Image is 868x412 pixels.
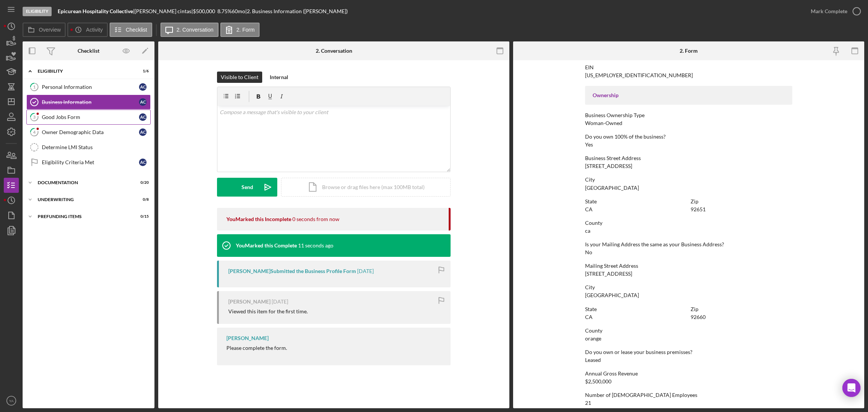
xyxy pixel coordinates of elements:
[585,220,792,226] div: County
[217,178,277,197] button: Send
[177,27,214,33] label: 2. Conversation
[139,98,147,106] div: a c
[585,228,590,234] div: ca
[217,8,232,14] div: 8.75 %
[139,159,147,166] div: a c
[245,8,348,14] div: | 2. Business Information ([PERSON_NAME])
[228,268,356,274] div: [PERSON_NAME] Submitted the Business Profile Form
[135,197,149,202] div: 0 / 8
[272,299,288,305] time: 2025-09-15 20:39
[42,114,139,120] div: Good Jobs Form
[585,349,792,355] div: Do you own or lease your business premisses?
[139,83,147,91] div: a c
[26,79,151,95] a: 1Personal Informationac
[42,144,150,150] div: Determine LMI Status
[691,198,792,204] div: Zip
[135,69,149,73] div: 1 / 6
[226,335,269,341] div: [PERSON_NAME]
[593,92,785,98] div: Ownership
[221,72,258,83] div: Visible to Client
[585,392,792,398] div: Number of [DEMOGRAPHIC_DATA] Employees
[691,306,792,312] div: Zip
[585,314,593,320] div: CA
[26,95,151,110] a: Business Informationac
[691,206,706,212] div: 92651
[228,308,308,314] div: Viewed this item for the first time.
[585,72,693,78] div: [US_EMPLOYER_IDENTIFICATION_NUMBER]
[316,48,352,54] div: 2. Conversation
[38,214,130,219] div: Prefunding Items
[26,140,151,155] a: Determine LMI Status
[585,271,632,277] div: [STREET_ADDRESS]
[585,163,632,169] div: [STREET_ADDRESS]
[26,110,151,125] a: 3Good Jobs Formac
[23,23,66,37] button: Overview
[78,48,99,54] div: Checklist
[585,198,687,204] div: State
[9,399,14,403] text: YA
[236,243,297,249] div: You Marked this Complete
[292,216,339,222] time: 2025-09-16 23:19
[39,27,61,33] label: Overview
[126,27,147,33] label: Checklist
[42,159,139,165] div: Eligibility Criteria Met
[585,64,792,70] div: EIN
[585,378,611,385] div: $2,500,000
[232,8,245,14] div: 60 mo
[811,4,847,19] div: Mark Complete
[241,178,253,197] div: Send
[585,206,593,212] div: CA
[135,180,149,185] div: 0 / 20
[298,243,333,249] time: 2025-09-16 23:19
[266,72,292,83] button: Internal
[58,8,133,14] b: Epicurean Hospitality Collective
[42,129,139,135] div: Owner Demographic Data
[33,84,35,89] tspan: 1
[58,8,134,14] div: |
[585,249,592,255] div: No
[38,197,130,202] div: Underwriting
[33,114,35,119] tspan: 3
[585,284,792,290] div: City
[86,27,102,33] label: Activity
[585,357,601,363] div: Leased
[585,112,792,118] div: Business Ownership Type
[585,142,593,148] div: Yes
[23,7,52,16] div: Eligibility
[585,155,792,161] div: Business Street Address
[585,134,792,140] div: Do you own 100% of the business?
[585,120,622,126] div: Woman-Owned
[33,130,36,134] tspan: 4
[803,4,864,19] button: Mark Complete
[585,241,792,247] div: Is your Mailing Address the same as your Business Address?
[691,314,706,320] div: 92660
[42,84,139,90] div: Personal Information
[38,180,130,185] div: Documentation
[4,393,19,408] button: YA
[67,23,107,37] button: Activity
[237,27,255,33] label: 2. Form
[585,371,792,377] div: Annual Gross Revenue
[228,299,270,305] div: [PERSON_NAME]
[42,99,139,105] div: Business Information
[134,8,193,14] div: [PERSON_NAME] cintas |
[217,72,262,83] button: Visible to Client
[585,263,792,269] div: Mailing Street Address
[220,23,260,37] button: 2. Form
[160,23,219,37] button: 2. Conversation
[585,185,639,191] div: [GEOGRAPHIC_DATA]
[26,155,151,170] a: Eligibility Criteria Metac
[110,23,152,37] button: Checklist
[585,177,792,183] div: City
[38,69,130,73] div: Eligibility
[585,292,639,298] div: [GEOGRAPHIC_DATA]
[585,328,792,334] div: County
[226,216,291,222] div: You Marked this Incomplete
[26,125,151,140] a: 4Owner Demographic Dataac
[226,345,287,351] div: Please complete the form.
[357,268,374,274] time: 2025-09-15 20:40
[139,128,147,136] div: a c
[680,48,698,54] div: 2. Form
[585,306,687,312] div: State
[585,400,591,406] div: 21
